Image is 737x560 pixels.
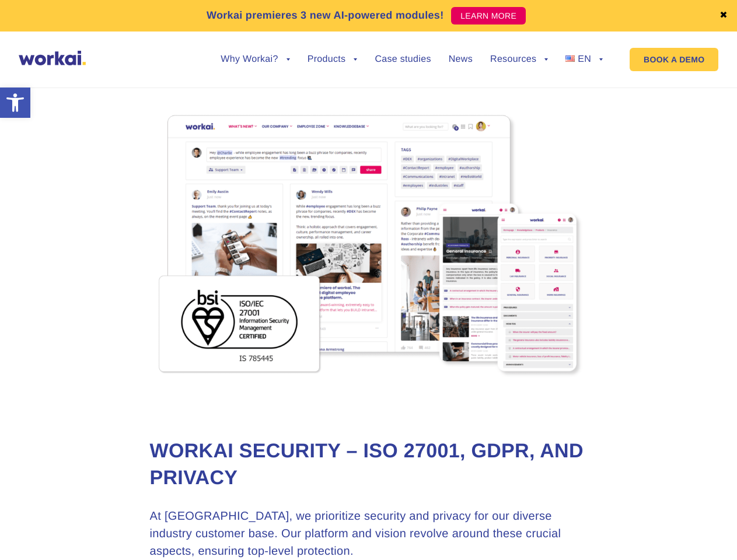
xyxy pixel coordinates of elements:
[308,55,358,64] a: Products
[150,438,588,492] h1: Workai Security – ISO 27001, GDPR, and Privacy
[490,55,548,64] a: Resources
[221,55,289,64] a: Why Workai?
[375,55,431,64] a: Case studies
[207,8,444,23] p: Workai premieres 3 new AI-powered modules!
[578,54,591,64] span: EN
[150,508,588,560] p: At [GEOGRAPHIC_DATA], we prioritize security and privacy for our diverse industry customer base. ...
[451,7,526,24] a: LEARN MORE
[630,48,718,71] a: BOOK A DEMO
[719,11,728,20] a: ✖
[449,55,473,64] a: News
